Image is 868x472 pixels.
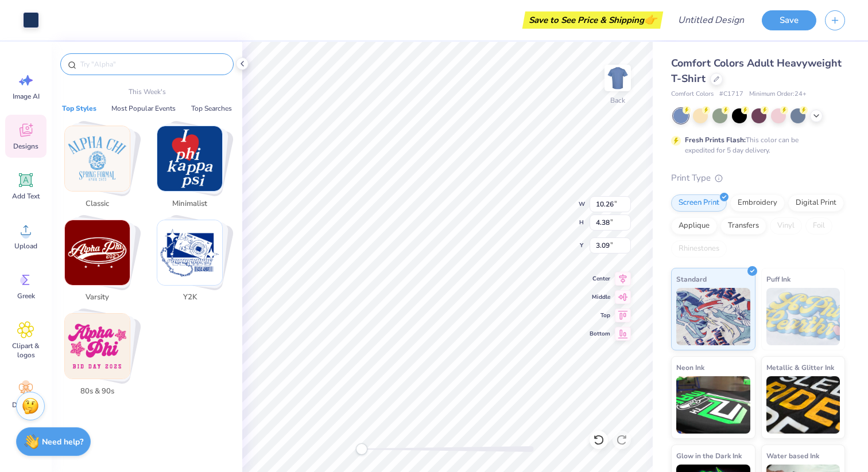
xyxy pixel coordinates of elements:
button: Stack Card Button Varsity [57,220,144,308]
button: Stack Card Button 80s & 90s [57,313,144,401]
span: Metallic & Glitter Ink [766,361,834,373]
div: This color can be expedited for 5 day delivery. [685,135,826,155]
input: Try "Alpha" [79,58,226,70]
img: Classic [65,126,130,191]
span: Varsity [79,292,116,303]
button: Stack Card Button Y2K [150,220,237,308]
img: Y2K [157,220,222,285]
img: Varsity [65,220,130,285]
span: Neon Ink [676,361,704,373]
button: Top Styles [59,103,100,114]
span: Decorate [12,400,40,409]
div: Back [610,95,625,106]
button: Stack Card Button Classic [57,126,144,214]
span: Minimum Order: 24 + [749,89,807,99]
span: Add Text [12,192,40,201]
strong: Fresh Prints Flash: [685,135,746,145]
div: Applique [671,217,717,235]
span: Upload [14,241,37,251]
img: 80s & 90s [65,314,130,379]
div: Screen Print [671,194,727,212]
span: Center [590,274,610,283]
div: Transfers [720,217,766,235]
div: Embroidery [730,194,785,212]
img: Standard [676,288,750,345]
div: Foil [805,217,832,235]
span: Classic [79,198,116,210]
span: Greek [17,291,35,301]
img: Back [606,67,629,89]
input: Untitled Design [669,9,753,32]
button: Top Searches [188,103,235,114]
span: Comfort Colors [671,89,714,99]
div: Vinyl [770,217,802,235]
span: Designs [13,142,38,151]
span: Top [590,311,610,320]
button: Most Popular Events [108,103,179,114]
img: Neon Ink [676,376,750,434]
div: Digital Print [788,194,844,212]
span: Comfort Colors Adult Heavyweight T-Shirt [671,56,842,85]
div: Print Type [671,171,845,185]
span: Image AI [13,92,40,101]
span: Minimalist [171,198,208,210]
span: Bottom [590,329,610,338]
strong: Need help? [42,436,83,447]
img: Minimalist [157,126,222,191]
button: Save [762,10,816,30]
img: Metallic & Glitter Ink [766,376,840,434]
button: Stack Card Button Minimalist [150,126,237,214]
span: Standard [676,273,707,285]
img: Puff Ink [766,288,840,345]
span: Water based Ink [766,450,819,462]
div: Rhinestones [671,240,727,258]
span: Clipart & logos [7,341,45,360]
span: Puff Ink [766,273,790,285]
div: Save to See Price & Shipping [525,11,660,29]
p: This Week's [129,87,166,97]
span: 80s & 90s [79,386,116,397]
span: Glow in the Dark Ink [676,450,742,462]
span: Y2K [171,292,208,303]
div: Accessibility label [356,443,367,455]
span: 👉 [644,13,657,26]
span: # C1717 [719,89,743,99]
span: Middle [590,292,610,302]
